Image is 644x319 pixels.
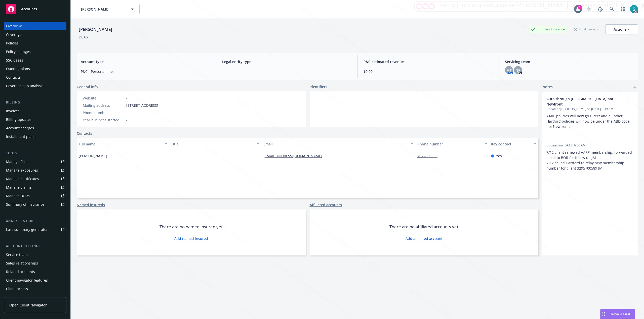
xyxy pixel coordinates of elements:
span: There are no named insured yet [159,224,223,230]
img: photo [630,5,638,13]
a: [EMAIL_ADDRESS][DOMAIN_NAME] [263,153,326,158]
a: Add affiliated account [406,236,442,241]
span: Accounts [21,7,37,11]
span: Auto through [GEOGRAPHIC_DATA] not Newfront [546,96,621,107]
div: Account settings [4,244,66,249]
div: Policies [6,39,19,47]
div: DBA: - [79,34,88,40]
div: Website [83,95,124,101]
div: Actions [614,25,630,34]
div: Manage certificates [6,175,39,183]
span: Account type [81,59,210,64]
span: P&C estimated revenue [364,59,493,64]
span: Yes [496,153,502,158]
a: Contacts [77,131,92,136]
a: Coverage gap analysis [4,82,66,90]
a: Policy changes [4,48,66,56]
a: Manage claims [4,183,66,191]
a: Sales relationships [4,259,66,267]
a: Affiliated accounts [310,202,342,207]
div: 1 [578,5,582,10]
a: Service team [4,251,66,259]
div: Title [171,141,254,147]
p: 7/12 client renewed AARP membership, forwarded email to BOR for follow up JM 7/12 called Hartford... [546,150,634,171]
span: $0.00 [364,69,493,74]
div: Manage files [6,158,27,166]
span: Updated by [PERSON_NAME] on [DATE] 9:39 AM [546,107,634,111]
div: Invoices [6,107,20,115]
div: Summary of insurance [6,200,44,208]
div: Policy changes [6,48,31,56]
a: 7072869556 [417,153,441,158]
div: Coverage gap analysis [6,82,44,90]
a: add [632,84,638,90]
div: Email [263,141,408,147]
div: Coverage [6,31,22,39]
a: Account charges [4,124,66,132]
span: - [126,117,128,123]
a: Named insureds [77,202,105,207]
a: Client navigator features [4,276,66,284]
div: Year business started [83,117,124,123]
button: Email [261,138,415,150]
span: P&C - Personal lines [81,69,210,74]
button: Full name [77,138,169,150]
a: Policies [4,39,66,47]
div: Full name [79,141,162,147]
span: NP [515,68,520,73]
span: General info [77,84,98,89]
a: Overview [4,22,66,30]
div: [PERSON_NAME] [77,26,114,33]
button: Key contact [489,138,538,150]
a: Billing updates [4,116,66,124]
span: Updated on [DATE] 6:56 AM [546,143,634,148]
span: Manage exposures [4,166,66,174]
a: Manage files [4,158,66,166]
span: Notes [542,84,553,90]
div: Loss summary generator [6,226,48,234]
div: Billing updates [6,116,31,124]
span: Identifiers [310,84,327,89]
div: Drag to move [600,309,607,319]
a: SSC Cases [4,56,66,64]
a: Coverage [4,31,66,39]
span: MT [506,68,512,73]
span: Open Client Navigator [9,302,47,308]
a: Switch app [618,4,628,14]
div: Account charges [6,124,34,132]
span: Nova Assist [611,312,631,316]
div: Billing [4,100,66,105]
a: Client access [4,285,66,293]
div: Installment plans [6,133,35,141]
div: Contacts [6,73,21,81]
div: Client navigator features [6,276,48,284]
a: Add named insured [174,236,208,241]
span: [PERSON_NAME] [79,153,107,158]
a: Related accounts [4,268,66,276]
a: Search [607,4,617,14]
a: Start snowing [584,4,594,14]
a: Manage BORs [4,192,66,200]
a: Quoting plans [4,65,66,73]
button: Actions [605,24,638,34]
div: Auto through [GEOGRAPHIC_DATA] not NewfrontUpdatedby [PERSON_NAME] on [DATE] 9:39 AMAARP policies... [542,92,638,133]
div: Tools [4,151,66,156]
a: Manage certificates [4,175,66,183]
div: Mailing address [83,103,124,108]
div: Sales relationships [6,259,38,267]
div: Client access [6,285,28,293]
span: AARP policies will now go Direct and all other Hartford policies will now be under the ABD code, ... [546,114,632,129]
div: Total Rewards [571,26,601,32]
button: Title [169,138,261,150]
div: Business Insurance [529,26,567,32]
div: Manage claims [6,183,31,191]
span: [STREET_ADDRESS] [126,103,158,108]
div: -Updated on [DATE] 6:56 AM7/12 client renewed AARP membership, forwarded email to BOR for follow ... [542,133,638,175]
span: - [222,69,351,74]
a: - [126,96,128,100]
div: SSC Cases [6,56,23,64]
a: Accounts [4,2,66,16]
a: Invoices [4,107,66,115]
span: [PERSON_NAME] [81,7,125,12]
div: Phone number [83,110,124,115]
